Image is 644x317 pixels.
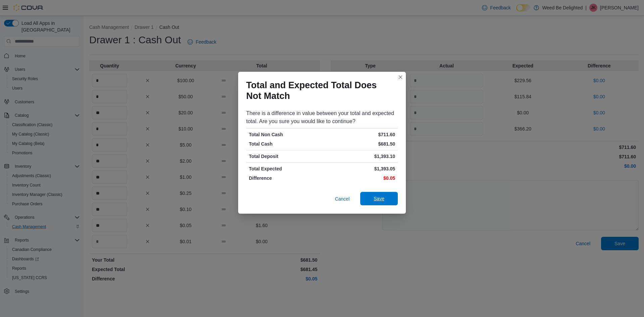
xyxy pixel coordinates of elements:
[323,141,395,147] p: $681.50
[396,73,405,81] button: Closes this modal window
[335,196,350,202] span: Cancel
[374,195,384,202] span: Save
[246,80,392,101] h1: Total and Expected Total Does Not Match
[323,165,395,172] p: $1,393.05
[249,141,321,147] p: Total Cash
[249,153,321,160] p: Total Deposit
[323,153,395,160] p: $1,393.10
[246,109,398,125] div: There is a difference in value between your total and expected total. Are you sure you would like...
[249,131,321,138] p: Total Non Cash
[249,175,321,181] p: Difference
[323,175,395,181] p: $0.05
[360,192,398,205] button: Save
[323,131,395,138] p: $711.60
[249,165,321,172] p: Total Expected
[332,192,352,206] button: Cancel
